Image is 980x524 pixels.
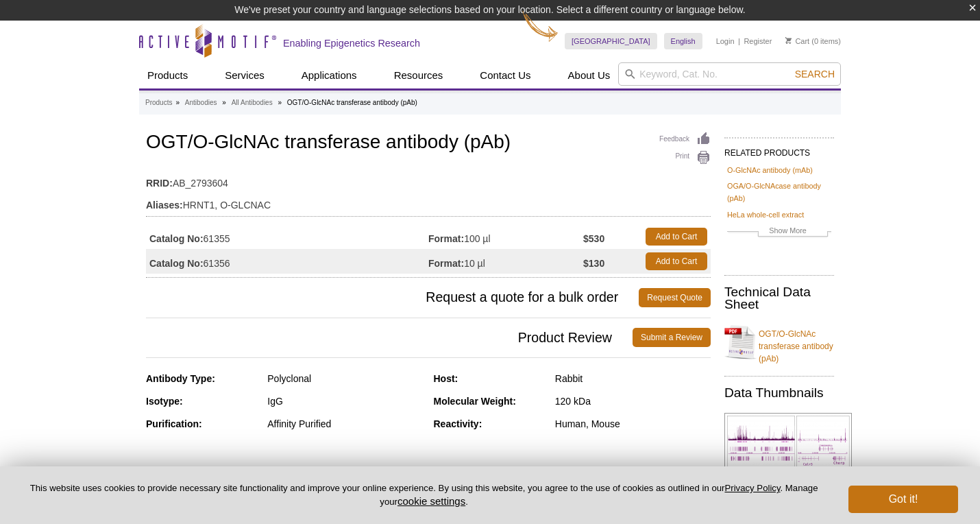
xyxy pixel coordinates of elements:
img: Change Here [522,10,559,43]
td: AB_2793604 [146,169,711,191]
strong: RRID: [146,177,173,189]
strong: Host: [434,373,458,384]
div: 120 kDa [555,395,711,407]
div: Human, Mouse [555,418,711,430]
a: Products [139,62,196,88]
button: Got it! [848,486,958,513]
img: OGT/O-GlcNAc transferase antibody (pAb) tested by ChIP-Seq. [724,413,852,475]
li: » [175,99,180,106]
span: Request a quote for a bulk order [146,288,639,307]
strong: Purification: [146,418,202,429]
td: 61355 [146,224,428,249]
a: Add to Cart [646,252,707,270]
a: Feedback [659,132,711,147]
a: Submit a Review [633,328,711,347]
a: Print [659,150,711,165]
h2: Data Thumbnails [724,387,834,399]
td: 100 µl [428,224,583,249]
a: Services [217,62,273,88]
li: » [278,99,282,106]
strong: Aliases: [146,199,183,211]
a: Request Quote [639,288,711,307]
button: Search [791,68,839,80]
a: HeLa whole-cell extract [727,209,804,221]
td: 10 µl [428,249,583,274]
span: Search [795,69,835,80]
h2: Technical Data Sheet [724,286,834,311]
button: cookie settings [397,495,465,507]
li: OGT/O-GlcNAc transferase antibody (pAb) [287,99,417,106]
a: Privacy Policy [724,483,780,493]
strong: $130 [583,257,604,270]
h1: OGT/O-GlcNAc transferase antibody (pAb) [146,132,711,155]
a: Applications [293,62,365,88]
div: Polyclonal [267,372,423,385]
a: Register [744,36,772,46]
img: Your Cart [785,37,792,44]
strong: Format: [428,233,464,245]
li: (0 items) [785,33,841,49]
a: Resources [386,62,452,88]
div: Affinity Purified [267,418,423,430]
a: OGA/O-GlcNAcase antibody (pAb) [727,180,831,204]
a: Contact Us [471,62,539,88]
a: About Us [560,62,619,88]
h2: Enabling Epigenetics Research [283,37,420,49]
a: English [664,33,702,49]
a: Show More [727,224,831,240]
h3: Applications [146,464,711,485]
strong: Format: [428,257,464,270]
strong: Catalog No: [149,233,204,245]
a: All Antibodies [232,97,273,109]
input: Keyword, Cat. No. [618,62,841,86]
p: This website uses cookies to provide necessary site functionality and improve your online experie... [22,482,826,508]
a: Add to Cart [646,228,707,246]
li: | [738,33,740,49]
strong: Catalog No: [149,257,204,270]
td: HRNT1, O-GLCNAC [146,191,711,213]
h2: RELATED PRODUCTS [724,137,834,162]
td: 61356 [146,249,428,274]
a: Antibodies [185,97,217,109]
strong: Reactivity: [434,418,482,429]
div: IgG [267,395,423,407]
a: O-GlcNAc antibody (mAb) [727,164,813,176]
span: Product Review [146,328,633,347]
a: Products [145,97,172,109]
strong: Antibody Type: [146,373,215,384]
a: [GEOGRAPHIC_DATA] [565,33,657,49]
div: Rabbit [555,372,711,385]
strong: Isotype: [146,396,183,407]
strong: $530 [583,233,604,245]
li: » [222,99,226,106]
a: Cart [785,36,809,46]
a: Login [716,36,735,46]
a: OGT/O-GlcNAc transferase antibody (pAb) [724,320,834,365]
strong: Molecular Weight: [434,396,516,407]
